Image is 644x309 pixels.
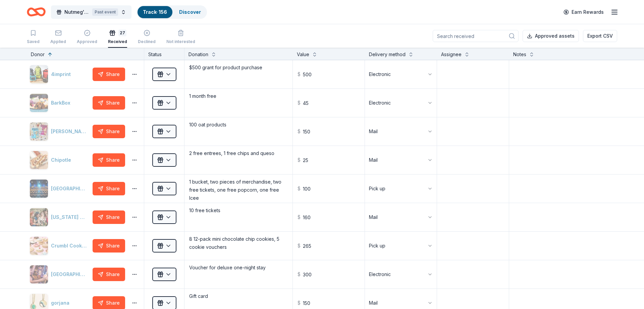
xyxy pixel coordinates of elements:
[77,39,97,44] div: Approved
[144,48,184,60] div: Status
[185,147,292,173] textarea: 2 free entrees, 1 free chips and queso
[433,30,519,42] input: Search received
[513,50,526,59] div: Notes
[166,39,195,44] div: Not interested
[31,50,45,59] div: Donor
[166,27,195,48] button: Not interested
[138,27,156,48] button: Declined
[369,50,406,59] div: Delivery method
[30,208,90,227] button: Image for Connecticut Renaissance Faire[US_STATE] Renaissance Faire
[64,8,90,16] span: Nutmeg's Lucky 13 Anniversary Event
[189,50,208,59] div: Donation
[185,118,292,145] textarea: 100 oat products
[185,61,292,88] textarea: $500 grant for product purchase
[185,175,292,202] textarea: 1 bucket, two pieces of merchandise, two free tickets, one free popcorn, one free Icee
[50,27,66,48] button: Applied
[179,9,201,15] a: Discover
[27,39,40,44] div: Saved
[137,5,207,19] button: Track· 156Discover
[138,39,156,44] div: Declined
[185,204,292,231] textarea: 10 free tickets
[93,239,125,253] button: Share
[93,68,125,81] button: Share
[92,8,118,16] div: Past event
[27,27,40,48] button: Saved
[77,27,97,48] button: Approved
[50,39,66,44] div: Applied
[30,265,90,284] button: Image for Foxwoods Resort Casino[GEOGRAPHIC_DATA]
[30,93,90,112] button: Image for BarkBoxBarkBox
[51,5,131,19] button: Nutmeg's Lucky 13 Anniversary EventPast event
[27,4,46,20] a: Home
[93,153,125,167] button: Share
[108,39,127,44] div: Received
[108,27,127,48] button: 27Received
[93,182,125,195] button: Share
[93,96,125,110] button: Share
[93,210,125,224] button: Share
[559,6,608,18] a: Earn Rewards
[93,125,125,138] button: Share
[297,50,309,59] div: Value
[93,268,125,281] button: Share
[441,50,462,59] div: Assignee
[30,236,90,255] button: Image for Crumbl CookiesCrumbl Cookies
[30,151,90,169] button: Image for ChipotleChipotle
[30,122,90,141] button: Image for Bobo's Bakery[PERSON_NAME] Bakery
[30,65,90,84] button: Image for 4imprint4imprint
[185,89,292,116] textarea: 1 month free
[583,30,617,42] button: Export CSV
[185,261,292,288] textarea: Voucher for deluxe one-night stay
[30,179,90,198] button: Image for Cinépolis[GEOGRAPHIC_DATA]
[118,30,126,36] div: 27
[523,30,579,42] button: Approved assets
[185,232,292,259] textarea: 8 12-pack mini chocolate chip cookies, 5 cookie vouchers
[143,9,167,15] a: Track· 156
